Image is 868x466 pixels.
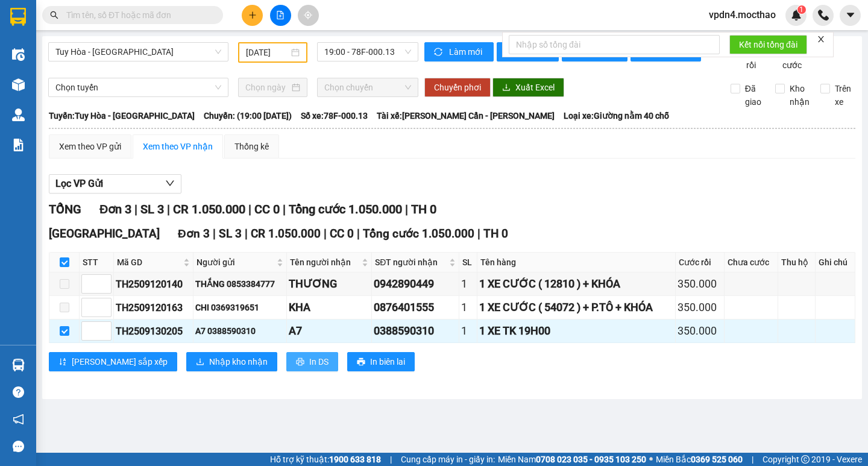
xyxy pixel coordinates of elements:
span: aim [304,11,312,19]
img: icon-new-feature [791,10,802,20]
div: SẾP CHƯƠNG [141,37,263,52]
img: warehouse-icon [12,78,25,91]
input: 13/09/2025 [246,46,289,59]
div: [GEOGRAPHIC_DATA] [141,10,263,37]
span: Miền Bắc [656,453,743,466]
span: Tên người nhận [290,256,360,269]
th: Chưa cước [725,253,778,272]
span: Tài xế: [PERSON_NAME] Cẩn - [PERSON_NAME] [377,109,555,122]
span: SL 3 [219,227,242,241]
span: Chuyến: (19:00 [DATE]) [204,109,292,122]
span: down [165,178,175,188]
span: Cung cấp máy in - giấy in: [401,453,495,466]
span: TỔNG [49,202,81,216]
td: TH2509120163 [114,296,193,320]
div: 0876401555 [374,299,457,316]
strong: 0708 023 035 - 0935 103 250 [536,455,646,464]
div: 1 [461,323,475,339]
button: Kết nối tổng đài [729,35,807,54]
span: sort-ascending [58,357,67,367]
span: Tổng cước 1.050.000 [289,202,402,216]
th: Cước rồi [676,253,724,272]
div: 1 XE CƯỚC ( 54072 ) + P.TÔ + KHÓA [479,299,673,316]
span: | [213,227,216,241]
div: TH2509120163 [116,300,191,315]
div: THƯƠNG [289,276,370,292]
div: 0 [141,69,263,83]
div: Thống kê [234,140,269,153]
span: Tuy Hòa - Đà Nẵng [55,43,221,61]
span: Mã GD [117,256,181,269]
th: Ghi chú [816,253,855,272]
div: 1 [461,276,475,292]
span: caret-down [845,10,856,20]
td: 0942890449 [372,272,459,296]
span: | [134,202,137,216]
button: Chuyển phơi [424,78,491,97]
span: search [50,11,58,19]
span: | [248,202,251,216]
input: Tìm tên, số ĐT hoặc mã đơn [66,8,209,22]
th: Tên hàng [477,253,676,272]
span: [PERSON_NAME] sắp xếp [72,355,168,368]
span: TH 0 [411,202,436,216]
span: | [390,453,392,466]
span: In biên lai [370,355,405,368]
button: file-add [270,5,291,26]
img: solution-icon [12,139,25,151]
div: TIẾN [10,37,133,52]
button: Lọc VP Gửi [49,174,181,194]
strong: 0369 525 060 [691,455,743,464]
span: CR 1.050.000 [251,227,321,241]
div: 1 XE CƯỚC ( 12810 ) + KHÓA [479,276,673,292]
div: TH2509130205 [116,324,191,339]
span: Kết nối tổng đài [739,38,797,51]
span: file-add [276,11,285,19]
div: Xem theo VP gửi [59,140,121,153]
img: phone-icon [818,10,829,20]
span: printer [296,357,304,367]
span: Số xe: 78F-000.13 [301,109,368,122]
span: | [405,202,408,216]
span: | [477,227,480,241]
div: 1 [461,299,475,316]
div: A7 0388590310 [195,324,285,338]
td: TH2509120140 [114,272,193,296]
td: THƯƠNG [287,272,373,296]
span: Loại xe: Giường nằm 40 chỗ [564,109,669,122]
span: Tổng cước 1.050.000 [363,227,474,241]
span: TH 0 [483,227,508,241]
span: Hỗ trợ kỹ thuật: [270,453,381,466]
button: caret-down [840,5,861,26]
button: aim [298,5,319,26]
span: SĐT người nhận [375,256,447,269]
td: 0388590310 [372,320,459,343]
span: | [324,227,327,241]
span: 19:00 - 78F-000.13 [324,43,411,61]
th: Thu hộ [778,253,816,272]
button: downloadXuất Excel [492,78,564,97]
span: Xuất Excel [515,81,555,94]
div: 350.000 [678,276,722,292]
button: printerIn phơi [497,42,559,61]
div: 0913445388 [141,52,263,69]
span: CC 0 [330,227,354,241]
div: 0388590310 [374,323,457,339]
div: CHI 0369319651 [195,301,285,314]
span: Chọn chuyến [324,78,411,96]
span: | [357,227,360,241]
span: download [196,357,204,367]
span: plus [248,11,257,19]
span: [GEOGRAPHIC_DATA] [49,227,160,241]
span: | [167,202,170,216]
span: question-circle [13,386,24,398]
span: SL 3 [140,202,164,216]
th: STT [80,253,114,272]
th: SL [459,253,477,272]
b: Tuyến: Tuy Hòa - [GEOGRAPHIC_DATA] [49,111,195,121]
span: Đơn 3 [99,202,131,216]
span: copyright [801,455,810,464]
span: ⚪️ [649,457,653,462]
span: Người gửi [197,256,274,269]
button: printerIn biên lai [347,352,415,371]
